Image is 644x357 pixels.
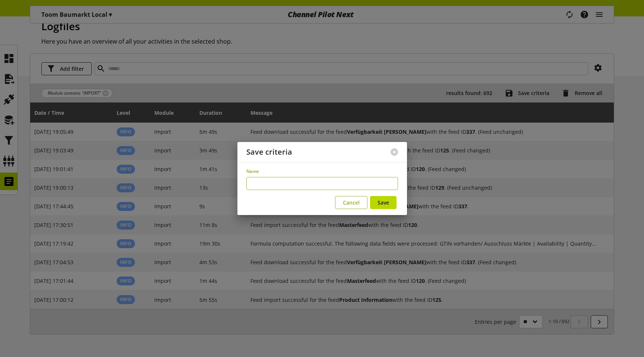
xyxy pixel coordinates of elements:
span: Cancel [343,199,360,206]
button: Cancel [335,196,367,209]
h2: Save criteria [246,148,292,157]
span: Save [378,199,389,206]
button: Save [370,196,397,209]
span: Name [246,168,259,174]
